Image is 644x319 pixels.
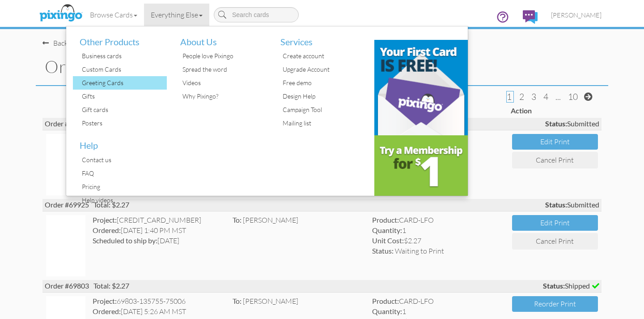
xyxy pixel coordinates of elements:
strong: Project: [93,297,117,305]
div: 1 [372,225,505,236]
span: Total: $2.27 [93,281,129,290]
a: Everything Else [144,4,209,26]
a: Browse Cards [83,4,144,26]
div: [DATE] 5:26 AM MST [93,306,225,317]
img: 135971-1-1758401214999-030bfa30fe214728-qa.jpg [46,134,85,195]
div: Gift cards [80,103,167,116]
div: 1 [372,306,505,317]
strong: Ordered: [93,307,121,315]
div: CARD-LFO [372,296,505,306]
div: Free demo [280,76,368,90]
div: Spread the word [180,63,267,76]
div: Greeting Cards [80,76,167,90]
th: Action [508,103,602,118]
strong: Status: [372,246,394,255]
strong: Product: [372,216,399,224]
li: About Us [174,26,267,50]
div: Order #69925 [42,199,602,211]
img: 135970-1-1758400707341-af00d58732b93155-qa.jpg [46,215,85,276]
strong: Ordered: [93,226,121,234]
div: Order #69926 [42,118,602,130]
img: e3c53f66-4b0a-4d43-9253-35934b16df62.png [374,135,468,196]
div: Create account [280,49,368,63]
button: Cancel Print [512,233,598,250]
span: 2 [519,91,524,102]
strong: Quantity: [372,226,402,234]
button: Edit Print [512,134,598,150]
button: Reorder Print [512,296,598,312]
span: 1 [507,91,512,102]
span: 4 [543,91,548,102]
strong: Unit Cost: [372,236,404,245]
li: Other Products [73,26,167,50]
button: Cancel Print [512,152,598,168]
div: Videos [180,76,267,90]
div: Business cards [80,49,167,63]
div: $2.27 [372,236,505,246]
strong: Status: [545,200,567,209]
div: Upgrade Account [280,63,368,76]
strong: Quantity: [372,307,402,315]
div: CARD-LFO [372,215,505,225]
span: ... [555,91,561,102]
strong: Scheduled to ship by: [93,236,157,245]
div: Posters [80,116,167,130]
img: pixingo logo [37,2,85,25]
strong: Project: [93,216,117,224]
span: [PERSON_NAME] [243,297,298,306]
div: People love Pixingo [180,49,267,63]
div: FAQ [80,167,167,180]
span: Shipped [543,281,599,291]
div: Contact us [80,153,167,167]
img: comments.svg [523,10,538,24]
div: [DATE] [93,236,225,246]
span: Submitted [545,119,599,129]
span: 3 [531,91,536,102]
h1: Order History [45,57,608,76]
span: [PERSON_NAME] [551,11,602,19]
strong: Product: [372,297,399,305]
span: Submitted [545,200,599,210]
div: Mailing list [280,116,368,130]
span: [PERSON_NAME] [243,216,298,224]
span: Waiting to Print [395,246,444,255]
div: Help videos [80,194,167,207]
div: Campaign Tool [280,103,368,116]
div: [DATE] 1:40 PM MST [93,225,225,236]
div: Why Pixingo? [180,90,267,103]
img: b31c39d9-a6cc-4959-841f-c4fb373484ab.png [374,40,468,135]
input: Search cards [214,7,299,22]
span: To: [233,297,241,305]
strong: Status: [543,281,565,290]
div: Order #69803 [42,280,602,292]
strong: Status: [545,119,567,128]
div: Pricing [80,180,167,194]
button: Edit Print [512,215,598,231]
span: 10 [568,91,578,102]
div: 69803-135755-75006 [93,296,225,306]
a: [PERSON_NAME] [544,4,608,26]
div: Design Help [280,90,368,103]
li: Help [73,130,167,153]
div: Back to Dashboard [42,38,112,48]
nav-back: Dashboard [42,29,602,48]
div: [CREDIT_CARD_NUMBER] [93,215,225,225]
div: Gifts [80,90,167,103]
li: Services [274,26,368,50]
span: To: [233,216,241,224]
div: Custom Cards [80,63,167,76]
